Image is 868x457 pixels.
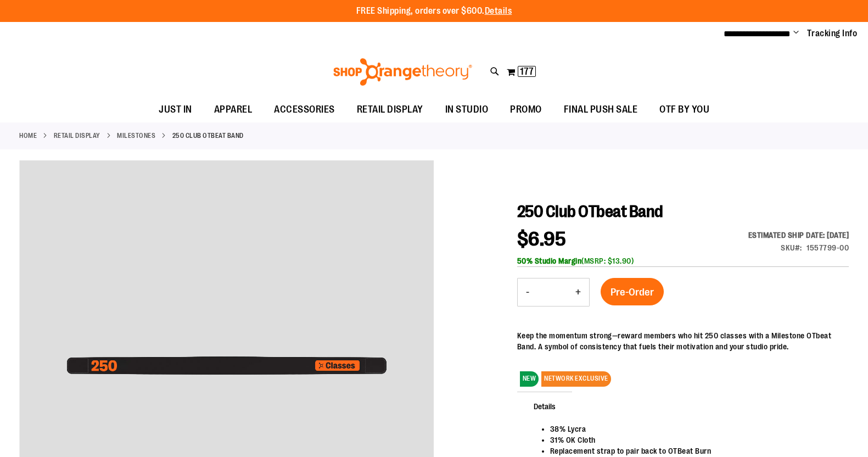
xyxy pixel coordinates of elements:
[564,97,638,122] span: FINAL PUSH SALE
[807,242,849,253] div: 1557799-00
[148,97,203,122] a: JUST IN
[485,6,512,16] a: Details
[159,97,192,122] span: JUST IN
[550,423,838,434] li: 38% Lycra
[518,278,537,306] button: Decrease product quantity
[793,28,799,39] button: Account menu
[611,286,654,298] span: Pre-Order
[517,202,663,221] span: 250 Club OTbeat Band
[537,279,567,305] input: Product quantity
[445,97,489,122] span: IN STUDIO
[517,257,582,265] b: 50% Studio Margin
[263,97,346,122] a: ACCESSORIES
[434,97,500,122] a: IN STUDIO
[117,131,155,141] a: MILESTONES
[517,228,567,250] span: $6.95
[517,255,849,266] div: (MSRP: $13.90)
[517,330,849,352] div: Keep the momentum strong—reward members who hit 250 classes with a Milestone OTbeat Band. A symbo...
[541,371,611,386] span: NETWORK EXCLUSIVE
[203,97,264,122] a: APPAREL
[648,97,720,122] a: OTF BY YOU
[172,131,244,141] strong: 250 Club OTbeat Band
[499,97,553,122] a: PROMO
[346,97,434,122] a: RETAIL DISPLAY
[274,97,335,122] span: ACCESSORIES
[807,27,858,40] a: Tracking Info
[601,278,664,305] button: Pre-Order
[567,278,589,306] button: Increase product quantity
[520,66,534,77] span: 177
[510,97,542,122] span: PROMO
[520,371,539,386] span: NEW
[659,97,709,122] span: OTF BY YOU
[550,445,838,456] li: Replacement strap to pair back to OTBeat Burn
[332,58,474,86] img: Shop Orangetheory
[781,243,802,252] strong: SKU
[54,131,100,141] a: RETAIL DISPLAY
[356,5,512,18] p: FREE Shipping, orders over $600.
[550,434,838,445] li: 31% OK Cloth
[748,230,849,241] div: Estimated ship date: [DATE]
[517,392,572,420] span: Details
[357,97,423,122] span: RETAIL DISPLAY
[553,97,649,122] a: FINAL PUSH SALE
[214,97,253,122] span: APPAREL
[19,131,37,141] a: Home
